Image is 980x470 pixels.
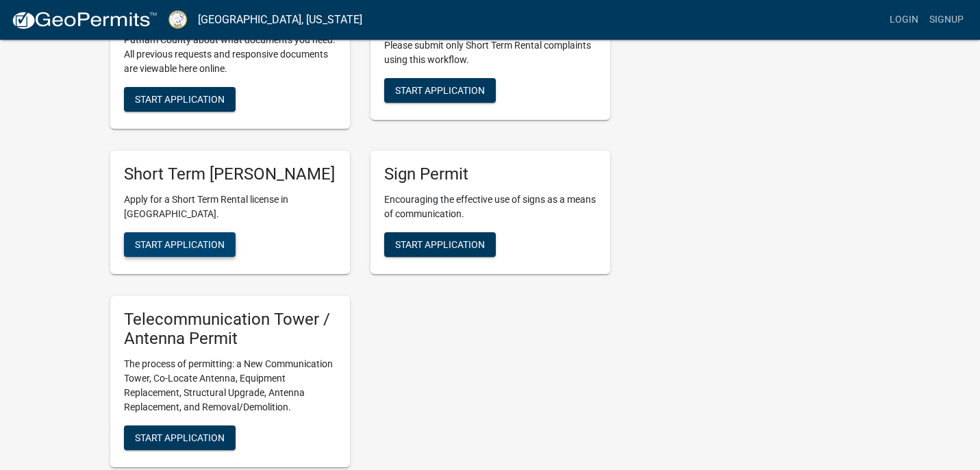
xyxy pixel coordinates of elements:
a: Signup [924,7,969,33]
p: Please submit only Short Term Rental complaints using this workflow. [384,38,596,67]
h5: Sign Permit [384,164,596,184]
p: Encouraging the effective use of signs as a means of communication. [384,193,596,221]
p: The process of permitting: a New Communication Tower, Co-Locate Antenna, Equipment Replacement, S... [124,357,336,415]
a: [GEOGRAPHIC_DATA], [US_STATE] [198,8,362,32]
span: Start Application [395,84,485,95]
p: Apply for a Short Term Rental license in [GEOGRAPHIC_DATA]. [124,193,336,221]
h5: Short Term [PERSON_NAME] [124,164,336,184]
span: Start Application [135,432,225,443]
button: Start Application [384,78,496,103]
p: This web portal will help you communicate with Putnam County about what documents you need. All p... [124,18,336,76]
button: Start Application [384,232,496,257]
span: Start Application [395,238,485,249]
button: Start Application [124,425,236,450]
a: Login [884,7,924,33]
button: Start Application [124,87,236,112]
span: Start Application [135,93,225,104]
button: Start Application [124,232,236,257]
img: Putnam County, Georgia [168,10,187,29]
span: Start Application [135,238,225,249]
h5: Telecommunication Tower / Antenna Permit [124,310,336,349]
